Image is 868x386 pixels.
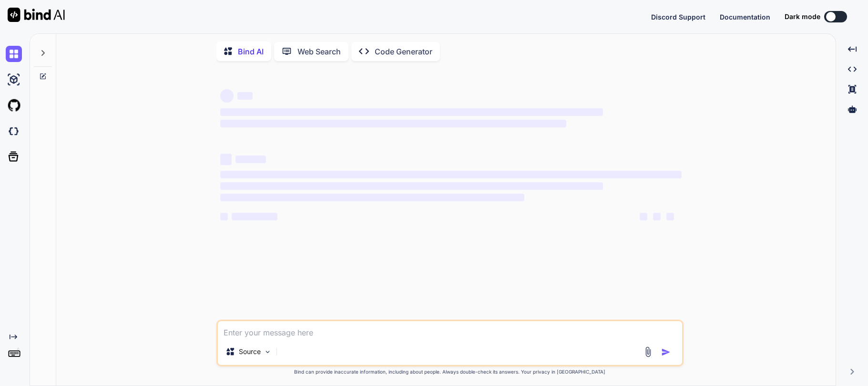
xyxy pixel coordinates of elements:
[720,13,770,21] span: Documentation
[220,108,603,116] span: ‌
[653,213,661,220] span: ‌
[220,120,566,127] span: ‌
[6,123,22,139] img: darkCloudIdeIcon
[297,46,341,57] p: Web Search
[235,156,266,163] span: ‌
[220,89,234,103] span: ‌
[6,97,22,114] img: githubLight
[651,12,705,22] button: Discord Support
[6,72,22,88] img: ai-studio
[239,347,261,356] p: Source
[264,348,272,356] img: Pick Models
[643,346,654,357] img: attachment
[220,194,525,201] span: ‌
[220,182,603,190] span: ‌
[232,213,277,220] span: ‌
[8,8,65,22] img: Bind AI
[661,347,671,357] img: icon
[216,368,684,376] p: Bind can provide inaccurate information, including about people. Always double-check its answers....
[375,46,432,57] p: Code Generator
[220,213,228,220] span: ‌
[220,171,682,178] span: ‌
[720,12,770,22] button: Documentation
[237,92,253,100] span: ‌
[666,213,674,220] span: ‌
[640,213,647,220] span: ‌
[651,13,705,21] span: Discord Support
[785,12,820,21] span: Dark mode
[238,46,264,57] p: Bind AI
[6,46,22,62] img: chat
[220,154,232,165] span: ‌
